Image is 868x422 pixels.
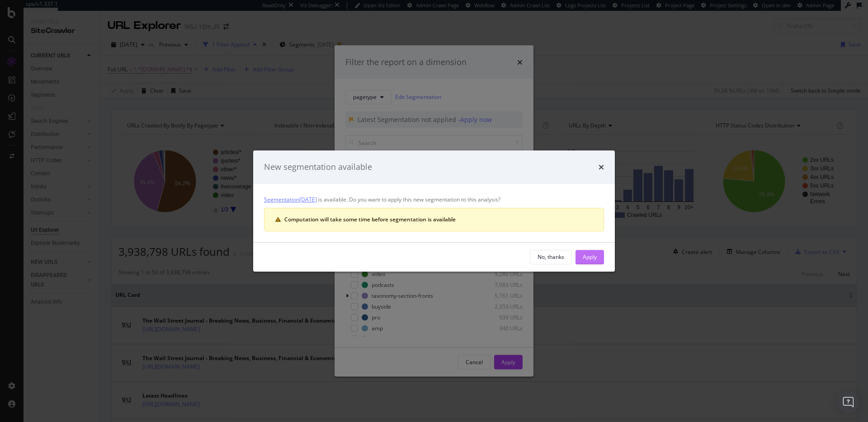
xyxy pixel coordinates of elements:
[837,391,859,413] div: Open Intercom Messenger
[576,250,604,264] button: Apply
[253,150,615,272] div: modal
[253,184,615,242] div: is available. Do you want to apply this new segmentation to this analysis?
[538,253,564,261] div: No, thanks
[264,161,372,173] div: New segmentation available
[530,250,572,264] button: No, thanks
[264,195,317,204] a: Segmentation[DATE]
[264,208,604,231] div: warning banner
[583,253,597,261] div: Apply
[284,216,593,224] div: Computation will take some time before segmentation is available
[599,161,604,173] div: times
